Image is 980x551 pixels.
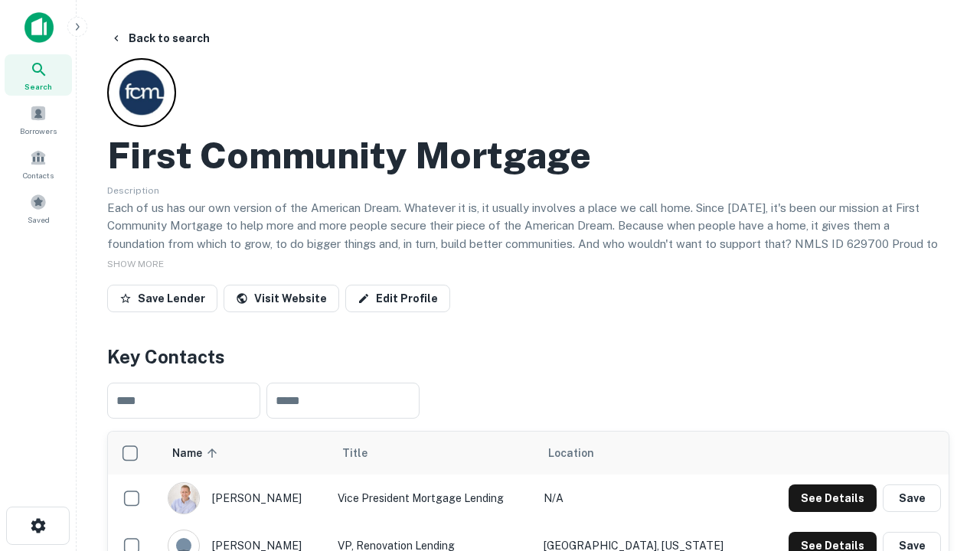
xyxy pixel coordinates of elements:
[330,432,536,474] th: Title
[104,24,216,52] button: Back to search
[24,80,52,93] span: Search
[168,482,322,514] div: [PERSON_NAME]
[107,259,164,269] span: SHOW MORE
[107,133,591,178] h2: First Community Mortgage
[107,343,949,370] h4: Key Contacts
[903,380,980,453] iframe: Chat Widget
[789,484,877,512] button: See Details
[107,185,159,196] span: Description
[5,143,72,184] a: Contacts
[107,285,217,312] button: Save Lender
[20,125,57,137] span: Borrowers
[536,432,758,474] th: Location
[5,99,72,140] a: Borrowers
[5,187,72,229] a: Saved
[5,54,72,96] a: Search
[160,432,330,474] th: Name
[24,12,54,43] img: capitalize-icon.png
[345,285,450,312] a: Edit Profile
[172,444,222,462] span: Name
[342,444,387,462] span: Title
[224,285,339,312] a: Visit Website
[548,444,594,462] span: Location
[168,483,199,514] img: 1520878720083
[107,199,949,271] p: Each of us has our own version of the American Dream. Whatever it is, it usually involves a place...
[23,169,54,181] span: Contacts
[883,484,941,512] button: Save
[330,474,536,522] td: Vice President Mortgage Lending
[536,474,758,522] td: N/A
[28,214,50,226] span: Saved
